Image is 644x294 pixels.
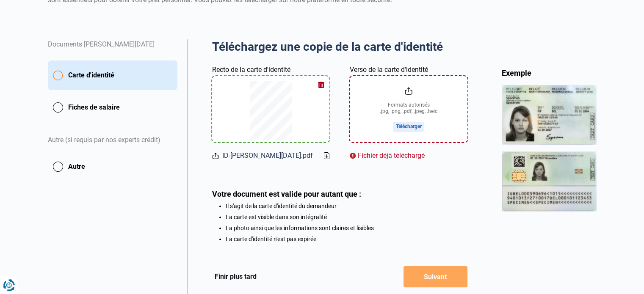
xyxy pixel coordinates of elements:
li: La carte d'identité n'est pas expirée [226,236,467,242]
button: Carte d'identité [48,60,177,90]
label: Verso de la carte d'identité [350,65,428,75]
div: Fichier déjà téléchargé [350,151,467,161]
div: Autre (si requis par nos experts crédit) [48,125,177,156]
div: Exemple [502,68,597,78]
li: La carte est visible dans son intégralité [226,214,467,220]
h2: Téléchargez une copie de la carte d'identité [212,39,467,55]
li: La photo ainsi que les informations sont claires et lisibles [226,225,467,231]
button: Finir plus tard [212,271,259,282]
span: ID-[PERSON_NAME][DATE].pdf [222,151,313,161]
label: Recto de la carte d'identité [212,65,290,75]
li: Il s'agit de la carte d'identité du demandeur [226,203,467,209]
button: Autre [48,156,177,177]
a: Download [324,152,329,159]
button: Suivant [404,266,467,287]
div: Documents [PERSON_NAME][DATE] [48,39,177,60]
img: idCard [502,85,597,211]
div: Votre document est valide pour autant que : [212,190,467,198]
button: Fiches de salaire [48,97,177,118]
span: Carte d'identité [68,70,114,80]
